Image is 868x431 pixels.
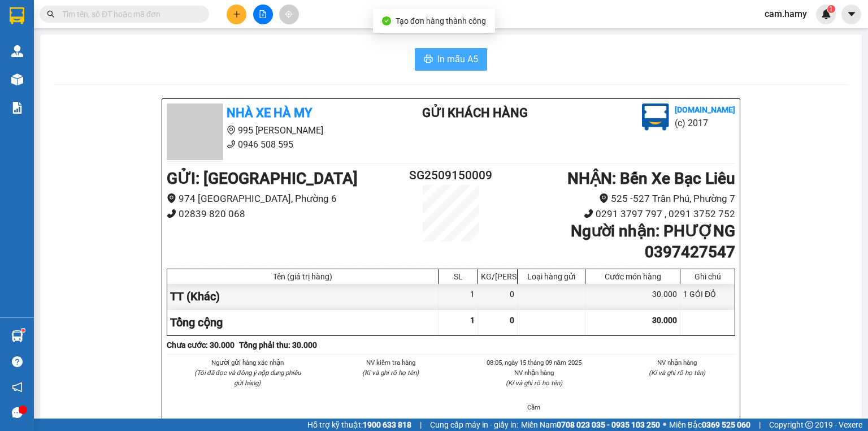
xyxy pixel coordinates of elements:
li: NV kiểm tra hàng [333,357,449,368]
span: environment [167,193,176,203]
img: logo-vxr [10,7,24,24]
li: 0291 3797 797 , 0291 3752 752 [498,206,735,222]
img: icon-new-feature [821,9,831,19]
span: Hỗ trợ kỹ thuật: [307,419,411,431]
b: Người nhận : PHƯỢNG 0397427547 [571,222,735,261]
img: warehouse-icon [11,74,23,85]
strong: 0369 525 060 [702,420,750,429]
span: check-circle [382,16,391,25]
span: environment [599,193,609,203]
div: Ghi chú [683,272,732,281]
div: Loại hàng gửi [520,272,582,281]
span: ⚪️ [663,423,666,427]
i: (Tôi đã đọc và đồng ý nộp dung phiếu gửi hàng) [194,369,301,387]
div: KG/[PERSON_NAME] [481,272,514,281]
button: printerIn mẫu A5 [415,48,487,71]
img: warehouse-icon [11,45,23,57]
b: GỬI : [GEOGRAPHIC_DATA] [167,169,358,188]
input: Tìm tên, số ĐT hoặc mã đơn [62,8,196,20]
li: 0946 508 595 [167,137,377,152]
button: caret-down [841,5,861,24]
div: Tên (giá trị hàng) [170,272,435,281]
li: NV nhận hàng [619,357,736,368]
li: NV nhận hàng [476,368,592,378]
span: file-add [259,10,267,18]
b: Gửi khách hàng [422,106,528,120]
span: 30.000 [652,316,677,325]
button: aim [279,5,299,24]
li: 995 [PERSON_NAME] [167,123,377,137]
span: Miền Nam [521,419,660,431]
span: copyright [805,421,813,429]
span: Cung cấp máy in - giấy in: [430,419,518,431]
span: printer [424,54,433,65]
div: 1 [439,284,478,309]
span: notification [12,382,23,393]
b: NHẬN : Bến Xe Bạc Liêu [567,169,735,188]
span: environment [227,126,236,135]
li: Cẩm [476,402,592,412]
div: 0 [478,284,518,309]
span: 1 [470,316,475,325]
span: phone [227,140,236,149]
button: plus [227,5,246,24]
span: question-circle [12,356,23,367]
span: Tổng cộng [170,316,223,329]
span: 1 [829,5,833,13]
div: 30.000 [585,284,680,309]
span: phone [584,209,593,218]
li: 525 -527 Trần Phú, Phường 7 [498,191,735,206]
span: | [759,419,761,431]
span: Tạo đơn hàng thành công [396,16,486,25]
sup: 1 [827,5,835,13]
li: 974 [GEOGRAPHIC_DATA], Phường 6 [167,191,403,206]
button: file-add [253,5,273,24]
li: (c) 2017 [675,116,735,130]
div: TT (Khác) [167,284,439,309]
b: [DOMAIN_NAME] [675,105,735,114]
li: Người gửi hàng xác nhận [189,357,306,368]
h2: SG2509150009 [403,166,498,185]
b: Chưa cước : 30.000 [167,341,235,350]
div: SL [441,272,475,281]
span: phone [167,209,176,218]
img: logo.jpg [642,104,669,131]
li: 02839 820 068 [167,206,403,222]
span: cam.hamy [756,7,816,21]
span: | [420,419,422,431]
div: Cước món hàng [588,272,677,281]
b: Nhà Xe Hà My [227,106,312,120]
span: aim [285,10,293,18]
li: 08:05, ngày 15 tháng 09 năm 2025 [476,357,592,368]
span: plus [233,10,241,18]
img: solution-icon [11,102,23,114]
i: (Kí và ghi rõ họ tên) [649,369,705,377]
span: search [47,10,55,18]
span: message [12,407,23,418]
b: Tổng phải thu: 30.000 [239,341,317,350]
i: (Kí và ghi rõ họ tên) [362,369,419,377]
span: In mẫu A5 [437,52,478,66]
span: Miền Bắc [669,419,750,431]
strong: 0708 023 035 - 0935 103 250 [557,420,660,429]
span: caret-down [847,9,857,19]
sup: 1 [21,329,25,332]
strong: 1900 633 818 [363,420,411,429]
div: 1 GÓI ĐỎ [680,284,735,309]
img: warehouse-icon [11,330,23,342]
i: (Kí và ghi rõ họ tên) [506,379,562,387]
span: 0 [510,316,514,325]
